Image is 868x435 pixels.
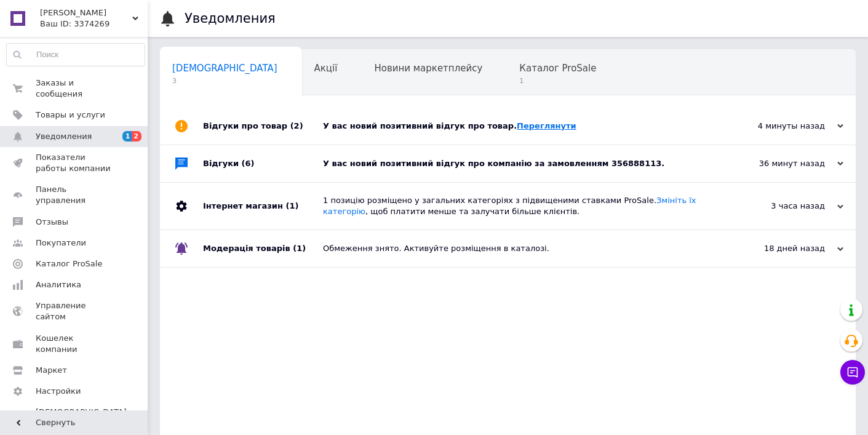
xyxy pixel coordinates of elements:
span: Новини маркетплейсу [374,63,482,74]
div: 1 позицію розміщено у загальних категоріях з підвищеними ставками ProSale. , щоб платити менше та... [323,195,720,217]
span: [DEMOGRAPHIC_DATA] [172,63,277,74]
span: 1 [519,76,596,86]
span: Хата Паласа [40,7,132,18]
span: Панель управления [36,184,114,206]
div: 4 минуты назад [720,121,843,132]
span: (1) [285,201,298,210]
div: Інтернет магазин [203,183,323,229]
span: Управление сайтом [36,300,114,322]
span: 3 [172,76,277,86]
button: Чат с покупателем [840,360,865,385]
span: 2 [132,131,141,142]
div: Відгуки [203,145,323,182]
span: (2) [290,121,303,130]
input: Поиск [7,44,145,66]
div: Модерація товарів [203,230,323,267]
a: Переглянути [517,121,576,130]
span: Каталог ProSale [36,258,102,269]
div: 18 дней назад [720,243,843,254]
div: Обмеження знято. Активуйте розміщення в каталозі. [323,243,720,254]
span: 1 [122,131,132,142]
span: Уведомления [36,131,92,142]
span: Настройки [36,386,81,397]
span: Каталог ProSale [519,63,596,74]
div: У вас новий позитивний відгук про компанію за замовленням 356888113. [323,158,720,169]
span: Аналитика [36,279,81,290]
div: У вас новий позитивний відгук про товар. [323,121,720,132]
div: Відгуки про товар [203,108,323,145]
span: Покупатели [36,237,86,249]
span: Кошелек компании [36,333,114,355]
span: Акції [314,63,338,74]
div: 36 минут назад [720,158,843,169]
span: Отзывы [36,217,68,228]
span: (6) [242,159,255,168]
span: Заказы и сообщения [36,78,114,100]
span: Товары и услуги [36,110,105,121]
div: Ваш ID: 3374269 [40,18,148,30]
span: (1) [293,244,306,253]
div: 3 часа назад [720,201,843,212]
h1: Уведомления [185,11,276,26]
a: Змініть їх категорію [323,196,696,216]
span: Показатели работы компании [36,152,114,174]
span: Маркет [36,365,67,376]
